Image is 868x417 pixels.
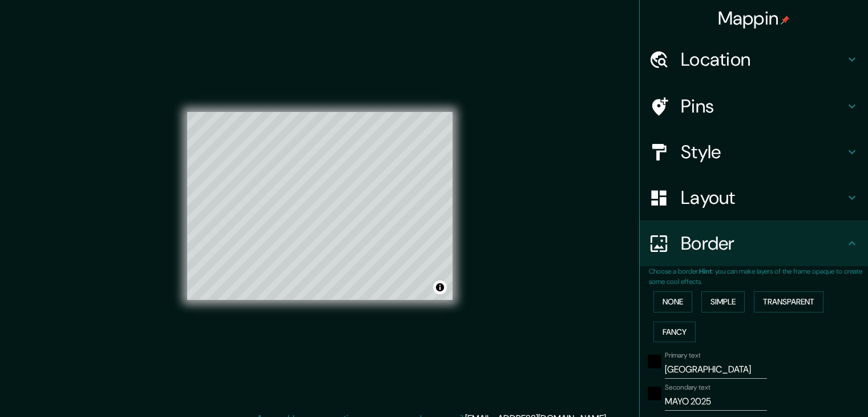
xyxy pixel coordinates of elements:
button: Transparent [754,291,823,312]
h4: Location [681,48,845,71]
div: Pins [640,83,868,129]
button: None [653,291,692,312]
h4: Border [681,232,845,255]
div: Border [640,220,868,266]
div: Layout [640,175,868,220]
label: Primary text [665,351,700,360]
h4: Mappin [718,7,790,30]
b: Hint [699,267,712,276]
h4: Style [681,141,845,163]
div: Style [640,129,868,175]
button: black [648,355,661,368]
p: Choose a border. : you can make layers of the frame opaque to create some cool effects. [649,266,868,287]
label: Secondary text [665,383,710,392]
button: Fancy [653,322,696,343]
div: Location [640,37,868,82]
h4: Pins [681,95,845,118]
button: black [648,387,661,400]
h4: Layout [681,186,845,209]
button: Simple [701,291,745,312]
img: pin-icon.png [781,15,790,25]
button: Toggle attribution [433,280,447,294]
iframe: Help widget launcher [766,372,855,404]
